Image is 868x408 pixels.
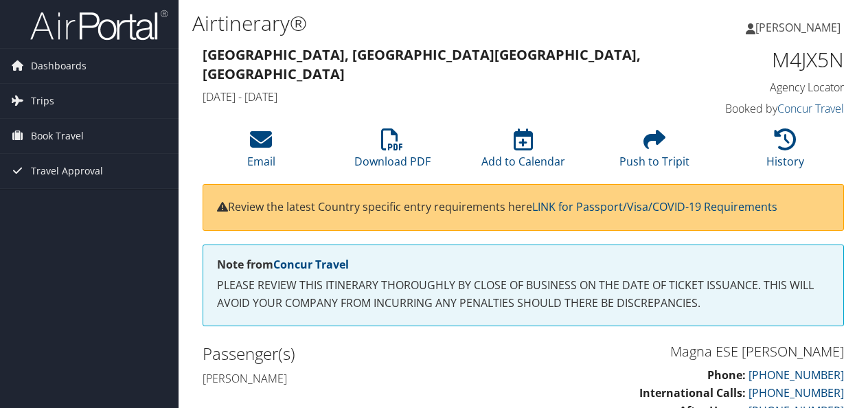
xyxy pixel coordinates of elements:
[639,385,746,400] strong: International Calls:
[354,136,431,169] a: Download PDF
[707,367,746,383] strong: Phone:
[31,84,54,118] span: Trips
[31,154,103,188] span: Travel Approval
[481,136,565,169] a: Add to Calendar
[31,49,87,83] span: Dashboards
[203,45,641,83] strong: [GEOGRAPHIC_DATA], [GEOGRAPHIC_DATA] [GEOGRAPHIC_DATA], [GEOGRAPHIC_DATA]
[699,45,844,74] h1: M4JX5N
[217,257,349,272] strong: Note from
[532,199,777,214] a: LINK for Passport/Visa/COVID-19 Requirements
[755,20,841,35] span: [PERSON_NAME]
[247,136,275,169] a: Email
[699,101,844,116] h4: Booked by
[749,367,844,383] a: [PHONE_NUMBER]
[534,342,844,361] h3: Magna ESE [PERSON_NAME]
[766,136,804,169] a: History
[746,7,854,48] a: [PERSON_NAME]
[192,9,634,38] h1: Airtinerary®
[273,257,349,272] a: Concur Travel
[217,199,830,216] p: Review the latest Country specific entry requirements here
[31,119,84,153] span: Book Travel
[749,385,844,400] a: [PHONE_NUMBER]
[30,9,168,41] img: airportal-logo.png
[203,371,513,386] h4: [PERSON_NAME]
[203,89,678,104] h4: [DATE] - [DATE]
[619,136,689,169] a: Push to Tripit
[217,277,830,312] p: PLEASE REVIEW THIS ITINERARY THOROUGHLY BY CLOSE OF BUSINESS ON THE DATE OF TICKET ISSUANCE. THIS...
[203,342,513,365] h2: Passenger(s)
[699,80,844,95] h4: Agency Locator
[777,101,844,116] a: Concur Travel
